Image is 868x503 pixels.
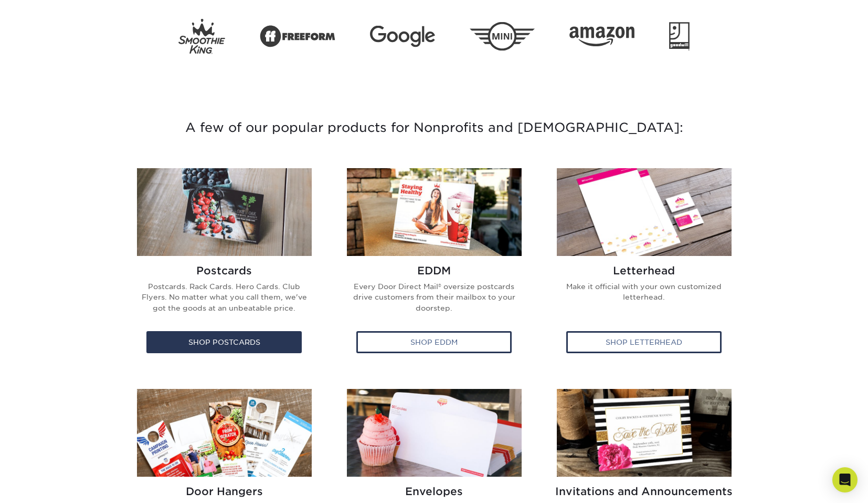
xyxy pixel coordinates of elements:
img: Door Hangers [137,389,312,477]
img: Smoothie King [178,19,225,54]
img: Invitations and Announcements [557,389,732,477]
img: Letterhead [557,168,732,256]
img: EDDM [347,168,522,256]
div: Shop EDDM [356,331,512,353]
h2: EDDM [345,264,523,277]
div: Shop Letterhead [566,331,722,353]
div: Shop Postcards [146,331,302,353]
h2: Postcards [135,264,313,277]
div: Open Intercom Messenger [832,467,858,492]
h3: A few of our popular products for Nonprofits and [DEMOGRAPHIC_DATA]: [127,91,741,164]
a: Postcards Postcards Postcards. Rack Cards. Hero Cards. Club Flyers. No matter what you call them,... [127,168,321,364]
img: Mini [470,22,535,51]
p: Every Door Direct Mail® oversize postcards drive customers from their mailbox to your doorstep. [345,281,523,322]
h2: Door Hangers [135,485,313,498]
h2: Letterhead [555,264,733,277]
img: Google [370,26,435,47]
a: Letterhead Letterhead Make it official with your own customized letterhead. Shop Letterhead [547,168,741,364]
p: Postcards. Rack Cards. Hero Cards. Club Flyers. No matter what you call them, we've got the goods... [135,281,313,322]
img: Amazon [569,26,634,46]
img: Postcards [137,168,312,256]
img: Envelopes [347,389,522,477]
h2: Envelopes [345,485,523,498]
p: Make it official with your own customized letterhead. [555,281,733,311]
a: EDDM EDDM Every Door Direct Mail® oversize postcards drive customers from their mailbox to your d... [337,168,531,364]
h2: Invitations and Announcements [555,485,733,498]
img: Freeform [260,19,335,53]
img: Goodwill [669,22,690,50]
iframe: Google Customer Reviews [3,471,89,499]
